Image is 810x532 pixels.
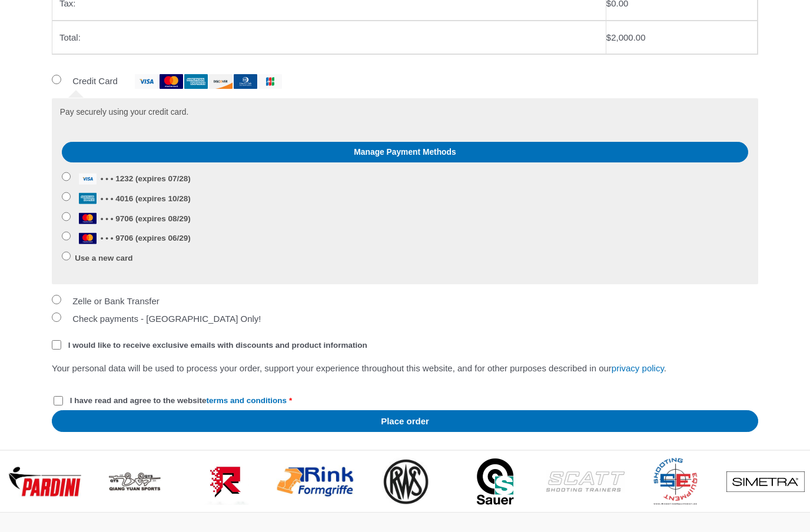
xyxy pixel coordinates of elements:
[52,341,61,350] input: I would like to receive exclusive emails with discounts and product information
[75,234,191,243] span: • • • 9706 (expires 06/29)
[75,195,191,204] span: • • • 4016 (expires 10/28)
[75,254,132,263] label: Use a new card
[79,233,97,245] img: MasterCard
[207,397,287,405] a: terms and conditions
[72,297,160,307] label: Zelle or Bank Transfer
[79,193,97,205] img: American Express
[135,75,158,89] img: visa
[79,174,97,185] img: Visa
[184,75,208,89] img: amex
[258,75,282,89] img: jcb
[52,411,758,433] button: Place order
[72,77,282,87] label: Credit Card
[52,361,758,377] p: Your personal data will be used to process your order, support your experience throughout this we...
[606,33,646,43] bdi: 2,000.00
[70,397,287,405] span: I have read and agree to the website
[612,364,664,374] a: privacy policy
[62,142,748,164] a: Manage Payment Methods
[289,397,292,405] abbr: required
[72,314,261,324] label: Check payments - [GEOGRAPHIC_DATA] Only!
[160,75,183,89] img: mastercard
[60,107,750,119] p: Pay securely using your credit card.
[606,33,611,43] span: $
[234,75,257,89] img: dinersclub
[209,75,233,89] img: discover
[79,213,97,225] img: MasterCard
[54,397,63,406] input: I have read and agree to the websiteterms and conditions *
[68,341,367,350] span: I would like to receive exclusive emails with discounts and product information
[75,215,191,224] span: • • • 9706 (expires 08/29)
[75,175,191,184] span: • • • 1232 (expires 07/28)
[52,21,606,55] th: Total:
